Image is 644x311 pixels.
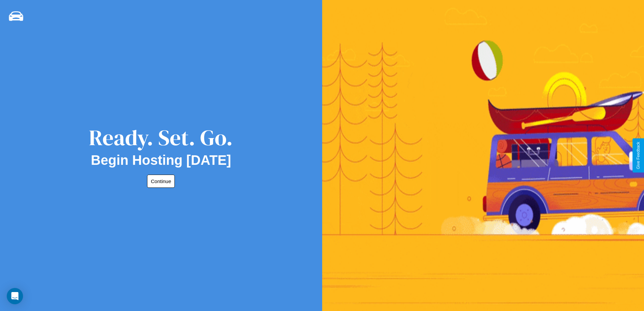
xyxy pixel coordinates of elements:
div: Give Feedback [636,142,641,169]
div: Ready. Set. Go. [89,123,233,153]
button: Continue [147,175,175,188]
h2: Begin Hosting [DATE] [91,153,231,168]
div: Open Intercom Messenger [7,288,23,304]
